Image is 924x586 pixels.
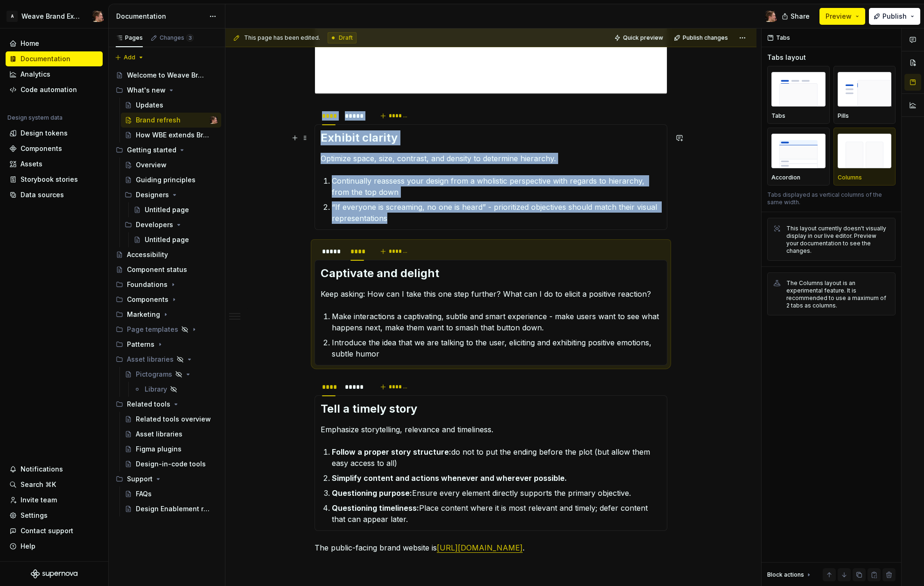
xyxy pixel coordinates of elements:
[21,85,77,94] div: Code automation
[112,337,221,352] div: Patterns
[210,116,217,124] img: Alexis Morin
[819,8,865,25] button: Preview
[127,145,176,155] div: Getting started
[136,414,211,424] div: Related tools overview
[833,128,896,186] button: placeholderColumns
[121,113,221,128] a: Brand refreshAlexis Morin
[21,39,39,48] div: Home
[6,187,103,202] a: Data sources
[623,34,663,42] span: Quick preview
[777,8,816,25] button: Share
[21,465,63,474] div: Notifications
[332,488,412,498] strong: Questioning purpose:
[121,442,221,457] a: Figma plugins
[127,265,187,274] div: Component status
[321,401,661,416] h2: Tell a timely story
[121,427,221,442] a: Asset libraries
[21,190,64,200] div: Data sources
[112,397,221,412] div: Related tools
[121,128,221,143] a: How WBE extends Brand
[145,385,167,394] div: Library
[160,34,194,42] div: Changes
[145,235,189,244] div: Untitled page
[869,8,920,25] button: Publish
[786,225,889,255] div: This layout currently doesn't visually display in our live editor. Preview your documentation to ...
[7,114,63,121] div: Design system data
[321,401,661,525] section-item: Text
[321,266,661,359] section-item: Text
[332,175,661,198] p: Continually reassess your design from a wholistic perspective with regards to hierarchy, from the...
[21,480,56,489] div: Search ⌘K
[136,115,181,125] div: Brand refresh
[6,51,103,66] a: Documentation
[136,504,213,514] div: Design Enablement requests
[127,355,174,364] div: Asset libraries
[321,130,661,145] h2: Exhibit clarity
[121,367,221,382] a: Pictograms
[315,542,667,553] p: The public-facing brand website is .
[6,141,103,156] a: Components
[791,12,810,21] span: Share
[767,128,830,186] button: placeholderAccordion
[244,34,320,42] span: This page has been edited.
[2,6,106,26] button: AWeave Brand ExtendedAlexis Morin
[31,569,77,579] svg: Supernova Logo
[671,31,732,44] button: Publish changes
[127,325,178,334] div: Page templates
[112,277,221,292] div: Foundations
[136,429,182,439] div: Asset libraries
[826,12,852,21] span: Preview
[321,153,661,164] p: Optimize space, size, contrast, and density to determine hierarchy.
[121,217,221,232] div: Developers
[136,160,167,170] div: Overview
[121,486,221,501] a: FAQs
[332,201,661,224] p: “If everyone is screaming, no one is heard” - prioritized objectives should match their visual re...
[332,311,661,333] p: Make interactions a captivating, subtle and smart experience - make users want to see what happen...
[127,71,204,80] div: Welcome to Weave Brand Extended
[112,307,221,322] div: Marketing
[136,175,196,185] div: Guiding principles
[611,31,667,44] button: Quick preview
[127,340,154,349] div: Patterns
[332,473,567,483] strong: Simplify content and actions whenever and wherever possible.
[21,542,35,551] div: Help
[121,157,221,172] a: Overview
[21,129,68,138] div: Design tokens
[127,250,168,259] div: Accessibility
[136,489,152,499] div: FAQs
[6,36,103,51] a: Home
[6,67,103,82] a: Analytics
[21,526,73,536] div: Contact support
[6,508,103,523] a: Settings
[321,266,661,281] h2: Captivate and delight
[136,190,169,200] div: Designers
[112,262,221,277] a: Component status
[121,98,221,113] a: Updates
[130,202,221,217] a: Untitled page
[21,70,50,79] div: Analytics
[838,112,849,120] p: Pills
[786,279,889,309] div: The Columns layout is an experimental feature. It is recommended to use a maximum of 2 tabs as co...
[127,280,168,289] div: Foundations
[6,523,103,538] button: Contact support
[771,72,826,106] img: placeholder
[186,34,194,42] span: 3
[127,400,170,409] div: Related tools
[112,322,221,337] div: Page templates
[332,446,661,469] p: do not to put the ending before the plot (but allow them easy access to all)
[838,72,892,106] img: placeholder
[21,144,62,153] div: Components
[136,459,206,469] div: Design-in-code tools
[130,232,221,247] a: Untitled page
[21,175,78,184] div: Storybook stories
[882,12,907,21] span: Publish
[112,51,147,64] button: Add
[127,295,168,304] div: Components
[767,571,804,579] div: Block actions
[771,112,785,120] p: Tabs
[437,543,523,552] a: [URL][DOMAIN_NAME]
[833,66,896,124] button: placeholderPills
[116,34,143,42] div: Pages
[130,382,221,397] a: Library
